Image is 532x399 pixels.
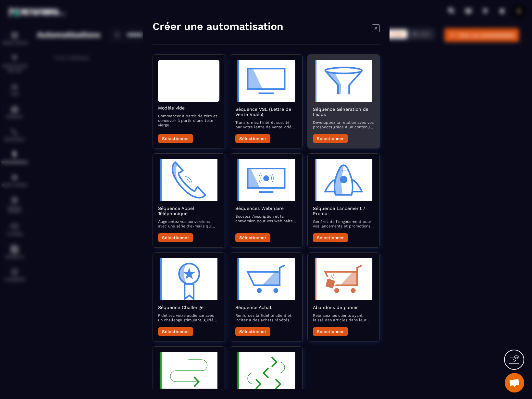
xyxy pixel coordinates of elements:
button: Sélectionner [235,327,270,336]
p: Boostez l'inscription et la conversion pour vos webinaires avec des e-mails qui informent, rappel... [235,214,297,223]
button: Sélectionner [158,327,193,336]
h2: Modèle vide [158,105,219,110]
p: Renforcez la fidélité client et incitez à des achats répétés avec des e-mails post-achat qui valo... [235,313,297,322]
button: Sélectionner [313,233,348,242]
button: Sélectionner [158,233,193,242]
img: automation-objective-icon [313,159,374,201]
img: automation-objective-icon [235,352,297,394]
h2: Séquence VSL (Lettre de Vente Vidéo) [235,107,297,117]
p: Commencer à partir de zéro et concevoir à partir d'une toile vierge [158,114,219,127]
img: automation-objective-icon [158,352,219,394]
button: Sélectionner [313,327,348,336]
img: automation-objective-icon [235,258,297,300]
h2: Séquences Webinaire [235,206,297,211]
button: Sélectionner [313,134,348,143]
h2: Abandons de panier [313,305,374,310]
div: Ouvrir le chat [505,373,524,393]
p: Développez la relation avec vos prospects grâce à un contenu attractif qui les accompagne vers la... [313,120,374,129]
h2: Séquence Génération de Leads [313,107,374,117]
h2: Séquence Appel Téléphonique [158,206,219,216]
img: automation-objective-icon [313,258,374,300]
img: automation-objective-icon [158,258,219,300]
img: automation-objective-icon [235,60,297,102]
img: automation-objective-icon [158,159,219,201]
p: Générez de l'engouement pour vos lancements et promotions avec une séquence d’e-mails captivante ... [313,219,374,228]
h2: Séquence Challenge [158,305,219,310]
p: Relancez les clients ayant laissé des articles dans leur panier avec une séquence d'emails rappel... [313,313,374,322]
h2: Séquence Lancement / Promo [313,206,374,216]
p: Augmentez vos conversions avec une série d’e-mails qui préparent et suivent vos appels commerciaux [158,219,219,228]
img: automation-objective-icon [313,60,374,102]
h4: Créer une automatisation [153,20,283,33]
img: automation-objective-icon [235,159,297,201]
button: Sélectionner [235,134,270,143]
p: Transformez l'intérêt suscité par votre lettre de vente vidéo en actions concrètes avec des e-mai... [235,120,297,129]
button: Sélectionner [158,134,193,143]
h2: Séquence Achat [235,305,297,310]
button: Sélectionner [235,233,270,242]
p: Fidélisez votre audience avec un challenge stimulant, guidé par des e-mails encourageants et éduc... [158,313,219,322]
